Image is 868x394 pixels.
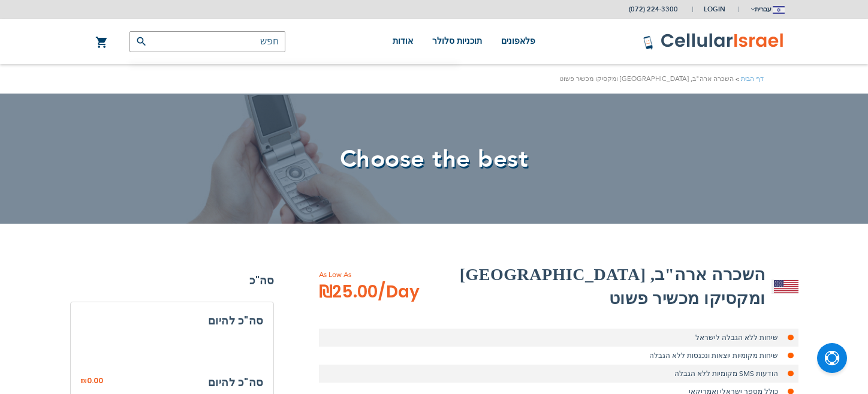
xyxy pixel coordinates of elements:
a: תוכניות סלולר [432,19,482,64]
span: As Low As [319,269,452,280]
a: אודות [393,19,413,64]
input: חפש [129,31,285,52]
img: לוגו סלולר ישראל [643,32,785,50]
li: שיחות ללא הגבלה לישראל [319,329,798,347]
span: תוכניות סלולר [432,37,482,46]
span: Choose the best [340,143,529,176]
h3: סה"כ להיום [208,374,264,392]
span: פלאפונים [501,37,535,46]
h3: סה"כ להיום [80,312,264,330]
span: /Day [378,280,420,304]
button: עברית [749,1,785,18]
h2: השכרה ארה"ב, [GEOGRAPHIC_DATA] ומקסיקו מכשיר פשוט [452,263,765,311]
span: Login [704,5,725,14]
a: (072) 224-3300 [629,5,678,14]
span: ₪ [80,376,87,387]
img: השכרה ארה [774,280,798,293]
li: שיחות מקומיות יוצאות ונכנסות ללא הגבלה [319,347,798,365]
a: פלאפונים [501,19,535,64]
li: הודעות SMS מקומיות ללא הגבלה [319,365,798,383]
span: אודות [393,37,413,46]
img: Jerusalem [773,6,785,14]
a: דף הבית [741,74,764,83]
span: ₪25.00 [319,280,420,304]
span: 0.00 [87,375,103,386]
li: השכרה ארה"ב, [GEOGRAPHIC_DATA] ומקסיקו מכשיר פשוט [559,73,741,85]
strong: סה"כ [70,272,274,290]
